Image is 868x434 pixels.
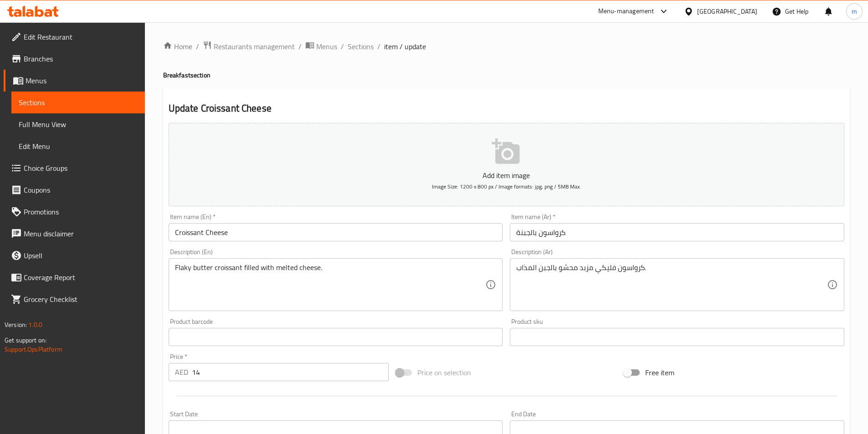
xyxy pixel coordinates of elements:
span: Coverage Report [24,272,138,283]
span: Menu disclaimer [24,228,138,239]
span: Full Menu View [19,119,138,130]
div: Menu-management [598,6,654,17]
p: AED [175,367,188,378]
input: Please enter price [192,363,389,381]
span: Edit Restaurant [24,31,138,42]
li: / [377,41,380,52]
span: Grocery Checklist [24,294,138,305]
span: 1.0.0 [28,319,42,331]
span: Promotions [24,206,138,217]
a: Support.OpsPlatform [5,343,62,355]
h4: Breakfast section [163,71,850,80]
span: m [852,6,857,16]
a: Sections [11,92,145,113]
a: Coupons [4,179,145,201]
p: Add item image [183,170,830,181]
a: Coverage Report [4,266,145,288]
li: / [298,41,302,52]
a: Upsell [4,245,145,266]
span: Edit Menu [19,141,138,152]
a: Menus [4,70,145,92]
span: Sections [19,97,138,108]
textarea: Flaky butter croissant filled with melted cheese. [175,263,486,306]
span: Free item [645,367,674,378]
span: Menus [26,75,138,86]
span: Upsell [24,250,138,261]
li: / [196,41,199,52]
button: Add item imageImage Size: 1200 x 800 px / Image formats: jpg, png / 5MB Max. [169,123,844,206]
span: Image Size: 1200 x 800 px / Image formats: jpg, png / 5MB Max. [432,181,581,192]
a: Edit Menu [11,135,145,157]
nav: breadcrumb [163,41,850,52]
a: Promotions [4,201,145,223]
input: Enter name Ar [510,223,844,241]
a: Home [163,41,192,52]
a: Branches [4,48,145,70]
a: Edit Restaurant [4,26,145,48]
a: Restaurants management [203,41,295,52]
a: Choice Groups [4,157,145,179]
span: Branches [24,53,138,64]
a: Grocery Checklist [4,288,145,310]
h2: Update Croissant Cheese [169,102,844,115]
textarea: كرواسون فليكي مزبد محشو بالجبن المذاب. [516,263,827,306]
li: / [341,41,344,52]
div: [GEOGRAPHIC_DATA] [697,6,757,16]
span: Coupons [24,184,138,195]
span: item / update [384,41,426,52]
span: Restaurants management [214,41,295,52]
a: Menus [305,41,337,52]
span: Get support on: [5,334,46,346]
a: Menu disclaimer [4,223,145,245]
span: Choice Groups [24,163,138,174]
input: Please enter product barcode [169,328,503,346]
span: Price on selection [417,367,471,378]
span: Menus [316,41,337,52]
a: Sections [348,41,374,52]
a: Full Menu View [11,113,145,135]
input: Enter name En [169,223,503,241]
input: Please enter product sku [510,328,844,346]
span: Version: [5,319,27,331]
